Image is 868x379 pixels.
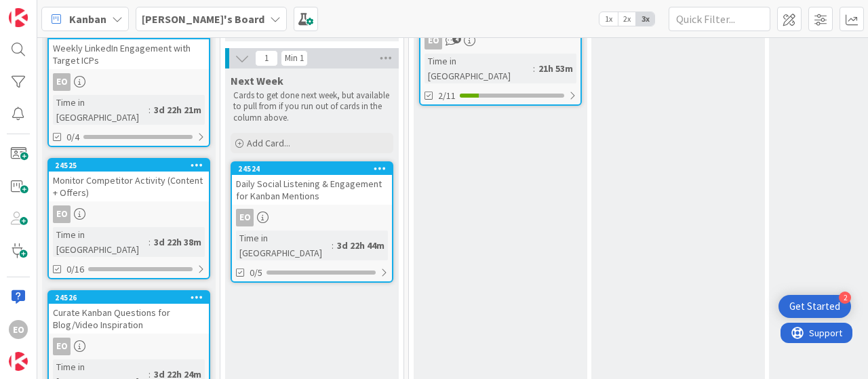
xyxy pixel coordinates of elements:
div: Open Get Started checklist, remaining modules: 2 [778,295,851,318]
img: Visit kanbanzone.com [9,8,28,27]
div: Time in [GEOGRAPHIC_DATA] [425,54,533,83]
span: Add Card... [247,137,290,149]
span: 1x [599,12,618,26]
div: 24526 [55,293,209,302]
div: EO [49,205,209,223]
div: 24526Curate Kanban Questions for Blog/Video Inspiration [49,292,209,334]
div: Time in [GEOGRAPHIC_DATA] [53,95,149,125]
span: : [149,102,151,117]
div: EO [236,209,254,226]
div: EO [53,205,71,223]
div: Curate Kanban Questions for Blog/Video Inspiration [49,304,209,334]
input: Quick Filter... [669,7,770,31]
span: 0/16 [66,262,84,277]
img: avatar [9,352,28,371]
span: 2x [618,12,636,26]
span: : [149,235,151,250]
a: 24524Daily Social Listening & Engagement for Kanban MentionsEOTime in [GEOGRAPHIC_DATA]:3d 22h 44... [231,161,393,283]
span: 1 [255,50,278,66]
span: 0/4 [66,130,79,144]
div: 24526 [49,292,209,304]
div: EO [49,338,209,355]
div: 3d 22h 38m [151,235,205,250]
div: 21h 53m [535,61,576,76]
span: Next Week [231,74,283,87]
div: Time in [GEOGRAPHIC_DATA] [236,231,332,260]
div: 24524 [238,164,392,174]
span: 2/11 [438,89,456,103]
div: 24527Weekly LinkedIn Engagement with Target ICPs [49,27,209,69]
div: Daily Social Listening & Engagement for Kanban Mentions [232,175,392,205]
span: 4 [452,35,461,43]
div: Get Started [789,300,840,313]
span: 3x [636,12,654,26]
div: 24524Daily Social Listening & Engagement for Kanban Mentions [232,163,392,205]
div: EO [49,73,209,91]
div: EO [53,338,71,355]
div: Weekly LinkedIn Engagement with Target ICPs [49,39,209,69]
div: 3d 22h 21m [151,102,205,117]
div: EO [53,73,71,91]
div: Monitor Competitor Activity (Content + Offers) [49,172,209,201]
div: 2 [839,292,851,304]
div: EO [420,32,580,49]
div: 24525 [55,161,209,170]
div: Time in [GEOGRAPHIC_DATA] [53,227,149,257]
span: 0/5 [250,266,262,280]
div: 24525Monitor Competitor Activity (Content + Offers) [49,159,209,201]
div: Min 1 [285,55,304,62]
div: 3d 22h 44m [334,238,388,253]
a: 24527Weekly LinkedIn Engagement with Target ICPsEOTime in [GEOGRAPHIC_DATA]:3d 22h 21m0/4 [47,26,210,147]
span: : [332,238,334,253]
p: Cards to get done next week, but available to pull from if you run out of cards in the column above. [233,90,391,123]
div: EO [232,209,392,226]
b: [PERSON_NAME]'s Board [142,12,264,26]
div: 24524 [232,163,392,175]
div: EO [425,32,442,49]
div: EO [9,320,28,339]
span: : [533,61,535,76]
a: 24525Monitor Competitor Activity (Content + Offers)EOTime in [GEOGRAPHIC_DATA]:3d 22h 38m0/16 [47,158,210,279]
div: 24525 [49,159,209,172]
span: Support [28,2,62,18]
span: Kanban [69,11,106,27]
